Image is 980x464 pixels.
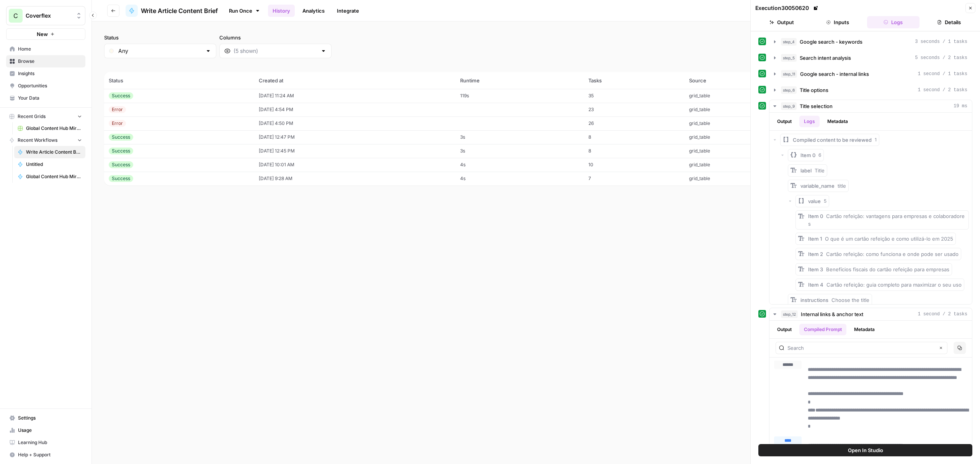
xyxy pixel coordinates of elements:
td: 8 [584,130,684,144]
div: Success [109,134,133,141]
span: Item 3 [808,266,823,272]
a: Write Article Content Brief [126,5,218,17]
a: Home [6,43,85,55]
span: Choose the title [831,297,869,303]
div: Success [109,175,133,182]
span: Settings [18,415,82,421]
a: Write Article Content Brief [14,146,85,158]
td: 3s [456,130,583,144]
div: Success [109,161,133,168]
td: [DATE] 9:28 AM [254,172,456,185]
input: Any [118,47,202,55]
span: Internal links & anchor text [801,310,863,318]
button: Workspace: Coverflex [6,6,85,25]
td: grid_table [684,130,819,144]
a: Analytics [298,5,329,17]
th: Tasks [584,72,684,89]
span: value [808,197,821,205]
td: [DATE] 4:50 PM [254,116,456,130]
button: Output [773,116,796,127]
div: Error [109,106,126,113]
span: Home [18,46,82,52]
span: Cartão refeição: guia completo para maximizar o seu uso [826,282,962,288]
a: Settings [6,412,85,424]
button: 1 second / 2 tasks [769,84,972,96]
a: Global Content Hub Mirror Engine [14,171,85,183]
span: Recent Workflows [18,137,57,144]
td: 119s [456,89,583,103]
span: Search intent analysis [800,54,851,62]
span: Write Article Content Brief [141,6,218,15]
span: variable_name [800,183,835,189]
span: 1 second / 1 tasks [918,71,967,77]
span: O que é um cartão refeição e como utilizá-lo em 2025 [825,236,953,242]
button: Item 06 [788,149,824,161]
span: Google search - keywords [800,38,862,46]
td: grid_table [684,144,819,158]
td: 23 [584,103,684,116]
span: 1 second / 2 tasks [918,311,967,318]
button: Recent Workflows [6,134,85,146]
span: Item 0 [808,213,823,219]
td: [DATE] 11:24 AM [254,89,456,103]
span: 6 [818,152,821,159]
a: Integrate [332,5,364,17]
button: 3 seconds / 1 tasks [769,36,972,48]
span: Insights [18,70,82,77]
div: Execution 30050620 [755,4,820,12]
button: Logs [867,16,920,28]
span: title [838,183,846,189]
span: Item 2 [808,251,823,257]
span: Help + Support [18,451,82,458]
td: [DATE] 10:01 AM [254,158,456,172]
td: 3s [456,144,583,158]
button: Help + Support [6,449,85,461]
td: [DATE] 12:45 PM [254,144,456,158]
span: Google search - internal links [800,70,869,78]
span: Learning Hub [18,439,82,446]
span: label [800,167,812,174]
span: instructions [800,297,828,303]
span: C [13,11,18,20]
button: 1 second / 2 tasks [769,308,972,320]
span: Global Content Hub Mirror Engine [26,173,82,180]
div: Success [109,148,133,154]
td: 26 [584,116,684,130]
button: Metadata [849,324,879,335]
span: 5 [824,198,826,205]
label: Status [104,34,216,41]
span: (7 records) [104,58,968,72]
button: Output [773,324,796,335]
span: Item 0 [800,151,815,159]
span: New [37,30,48,38]
a: Insights [6,67,85,80]
span: Item 1 [808,236,822,242]
td: [DATE] 12:47 PM [254,130,456,144]
span: step_12 [781,310,798,318]
span: Global Content Hub Mirror [26,125,82,132]
div: Error [109,120,126,127]
td: 4s [456,158,583,172]
input: (5 shown) [234,47,317,55]
span: step_4 [781,38,797,46]
button: Output [755,16,808,28]
span: Cartão refeição: vantagens para empresas e colaboradores [808,213,965,227]
span: Open In Studio [848,446,883,454]
span: Untitled [26,161,82,168]
a: Untitled [14,158,85,171]
td: grid_table [684,116,819,130]
span: Browse [18,58,82,65]
a: Run Once [224,4,265,17]
th: Status [104,72,254,89]
div: Success [109,92,133,99]
span: step_11 [781,70,797,78]
span: Write Article Content Brief [26,149,82,156]
span: Recent Grids [18,113,46,120]
td: 8 [584,144,684,158]
td: grid_table [684,89,819,103]
button: Compiled Prompt [799,324,846,335]
label: Columns [219,34,332,41]
span: Title options [800,86,828,94]
a: Browse [6,55,85,67]
span: Your Data [18,95,82,102]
